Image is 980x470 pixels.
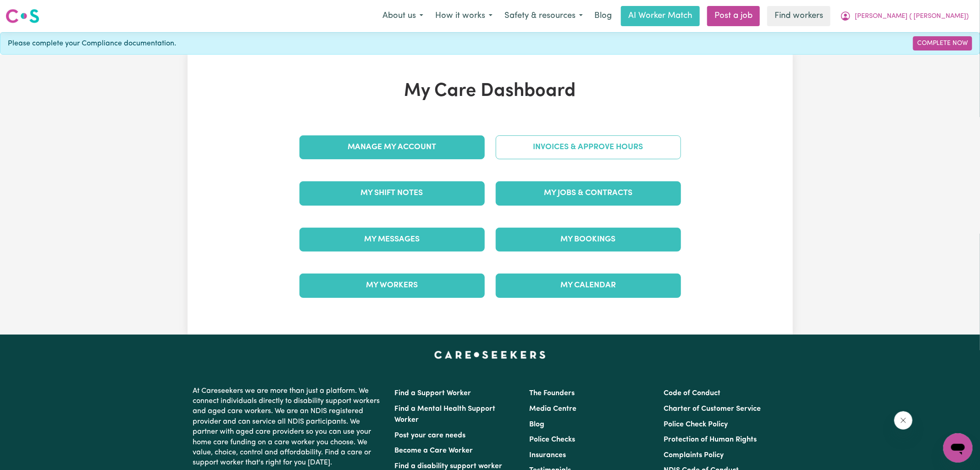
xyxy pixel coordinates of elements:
a: Police Checks [529,436,575,443]
img: Careseekers logo [6,8,39,24]
iframe: Button to launch messaging window [943,433,973,463]
a: AI Worker Match [621,6,700,26]
a: My Messages [299,228,485,252]
a: Blog [589,6,617,26]
a: My Bookings [496,228,681,252]
a: Post a job [707,6,760,26]
a: Complaints Policy [664,452,724,459]
a: My Calendar [496,274,681,297]
a: Blog [529,421,544,428]
a: Media Centre [529,405,576,413]
a: Complete Now [913,36,972,50]
button: My Account [834,6,974,26]
a: Find a Support Worker [395,390,471,397]
a: My Shift Notes [299,181,485,205]
a: Protection of Human Rights [664,436,757,443]
span: Need any help? [6,6,55,14]
button: Safety & resources [498,6,589,26]
a: Insurances [529,452,566,459]
button: How it works [429,6,498,26]
iframe: Close message [894,411,913,430]
h1: My Care Dashboard [294,80,687,102]
a: Post your care needs [395,432,466,439]
a: Find a Mental Health Support Worker [395,405,496,424]
span: Please complete your Compliance documentation. [8,38,176,49]
a: My Workers [299,274,485,297]
a: Careseekers logo [6,6,39,27]
a: The Founders [529,390,575,397]
a: Become a Care Worker [395,447,473,454]
span: [PERSON_NAME] ( [PERSON_NAME]) [855,11,969,22]
a: Code of Conduct [664,390,720,397]
a: Find workers [767,6,831,26]
a: My Jobs & Contracts [496,181,681,205]
a: Find a disability support worker [395,463,503,470]
a: Invoices & Approve Hours [496,135,681,159]
a: Police Check Policy [664,421,728,428]
a: Manage My Account [299,135,485,159]
button: About us [376,6,429,26]
a: Charter of Customer Service [664,405,761,413]
a: Careseekers home page [434,351,546,358]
